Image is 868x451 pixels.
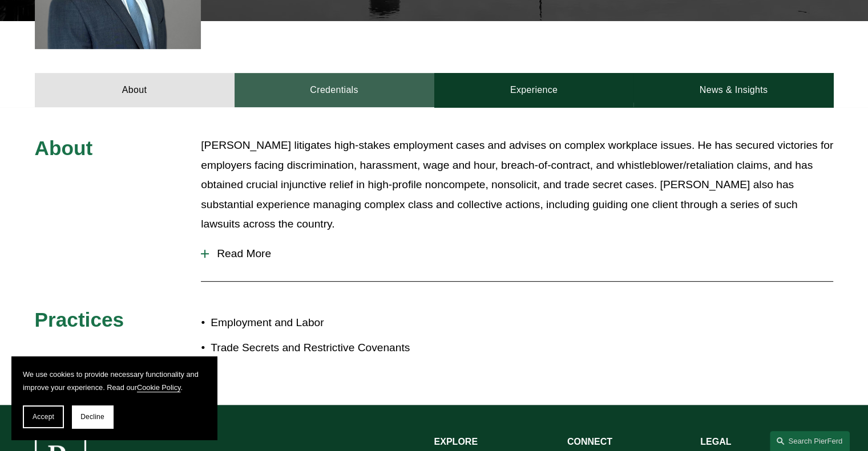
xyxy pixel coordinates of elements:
[23,368,205,394] p: We use cookies to provide necessary functionality and improve your experience. Read our .
[211,313,434,333] p: Employment and Labor
[23,405,64,428] button: Accept
[72,405,113,428] button: Decline
[567,437,612,446] strong: CONNECT
[434,73,634,107] a: Experience
[211,338,434,358] p: Trade Secrets and Restrictive Covenants
[35,73,235,107] a: About
[33,413,54,421] span: Accept
[137,383,181,392] a: Cookie Policy
[434,437,478,446] strong: EXPLORE
[35,308,124,331] span: Practices
[209,247,833,260] span: Read More
[80,413,104,421] span: Decline
[770,431,850,451] a: Search this site
[201,239,833,269] button: Read More
[235,73,434,107] a: Credentials
[35,137,93,159] span: About
[11,356,217,440] section: Cookie banner
[201,136,833,234] p: [PERSON_NAME] litigates high-stakes employment cases and advises on complex workplace issues. He ...
[633,73,833,107] a: News & Insights
[700,437,731,446] strong: LEGAL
